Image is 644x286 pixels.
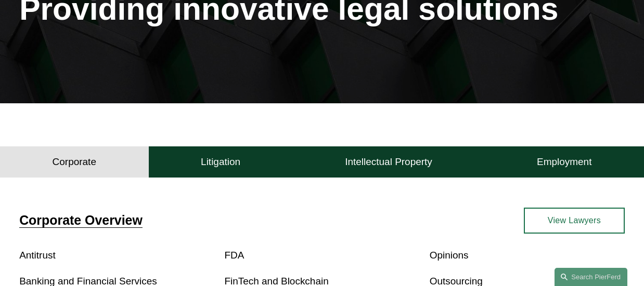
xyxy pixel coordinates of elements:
h4: Corporate [53,156,96,168]
a: Search this site [555,268,627,286]
a: Antitrust [19,250,56,261]
a: Corporate Overview [19,213,143,227]
h4: Litigation [201,156,240,168]
h4: Employment [537,156,591,168]
a: View Lawyers [524,208,625,234]
h4: Intellectual Property [345,156,432,168]
a: FDA [224,250,244,261]
a: Opinions [430,250,469,261]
